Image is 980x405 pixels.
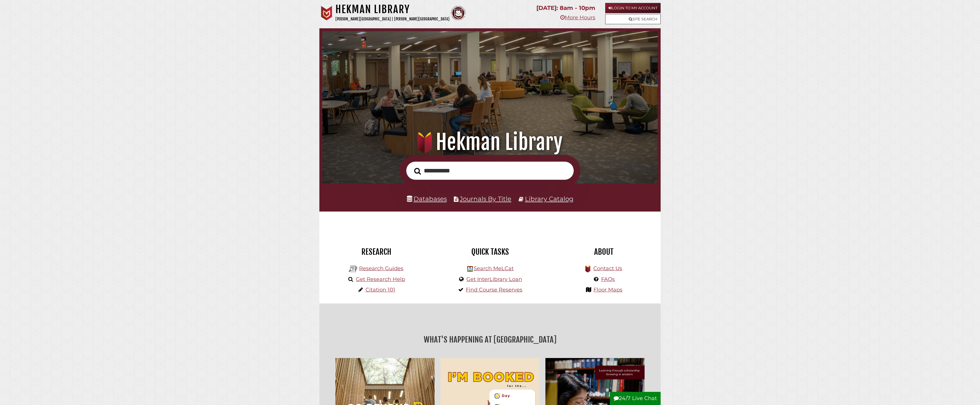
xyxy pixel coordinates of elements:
[335,3,449,16] h1: Hekman Library
[525,195,573,202] a: Library Catalog
[337,129,643,155] h1: Hekman Library
[324,333,656,346] h2: What's Happening at [GEOGRAPHIC_DATA]
[594,287,622,293] a: Floor Maps
[359,265,403,272] a: Research Guides
[593,265,622,272] a: Contact Us
[319,6,334,20] img: Calvin University
[349,265,358,273] img: Hekman Library Logo
[466,287,522,293] a: Find Course Reserves
[536,3,595,13] p: [DATE]: 8am - 10pm
[407,195,447,202] a: Databases
[466,276,522,282] a: Get InterLibrary Loan
[437,247,542,257] h2: Quick Tasks
[365,287,395,293] a: Citation 101
[324,247,429,257] h2: Research
[414,167,421,175] i: Search
[560,14,595,21] a: More Hours
[460,195,511,202] a: Journals By Title
[605,3,661,13] a: Login to My Account
[467,266,473,272] img: Hekman Library Logo
[551,247,656,257] h2: About
[474,265,514,272] a: Search MeLCat
[411,166,424,177] button: Search
[335,16,449,22] p: [PERSON_NAME][GEOGRAPHIC_DATA] | [PERSON_NAME][GEOGRAPHIC_DATA]
[451,6,466,20] img: Calvin Theological Seminary
[601,276,615,282] a: FAQs
[605,14,661,24] a: Site Search
[356,276,405,282] a: Get Research Help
